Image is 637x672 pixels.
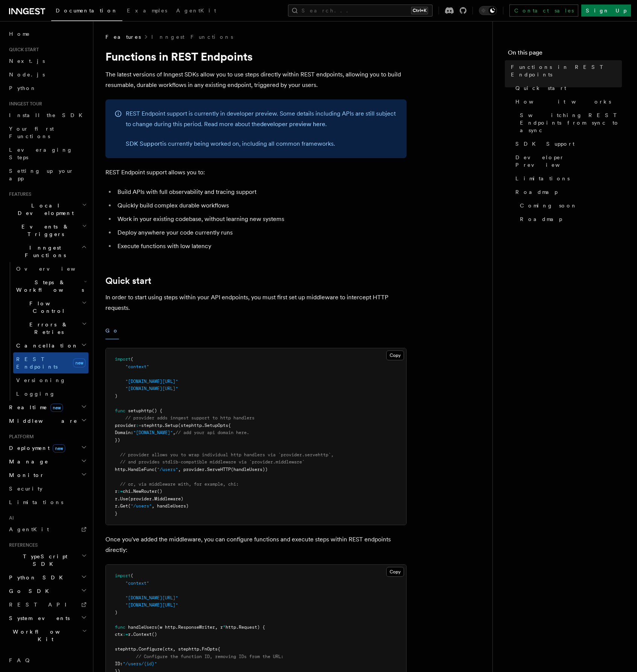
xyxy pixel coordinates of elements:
[16,356,58,370] span: REST Endpoints
[125,415,254,421] span: // provider adds inngest support to http handlers
[115,573,131,578] span: import
[13,352,88,373] a: REST Endpointsnew
[6,553,81,568] span: TypeScript SDK
[6,458,49,465] span: Manage
[6,455,88,468] button: Manage
[157,489,162,494] span: ()
[128,625,157,630] span: handleUsers
[13,276,88,297] button: Steps & Workflows
[115,503,120,509] span: r.
[515,154,622,169] span: Developer Preview
[131,503,152,509] span: "/users"
[115,489,117,494] span: r
[512,81,622,95] a: Quick start
[13,300,82,315] span: Flow Control
[509,5,578,17] a: Contact sales
[9,112,87,118] span: Install the SDK
[6,47,39,53] span: Quick start
[115,214,407,224] li: Work in your existing codebase, without learning new systems
[508,48,622,60] h4: On this page
[115,430,133,435] span: Domain:
[139,646,162,652] span: Configure
[115,227,407,238] li: Deploy anywhere your code currently runs
[133,489,157,494] span: NewRouter
[115,646,139,652] span: stephttp.
[128,503,131,509] span: (
[6,625,88,646] button: Workflow Kit
[115,511,117,516] span: }
[6,27,88,41] a: Home
[515,188,558,196] span: Roadmap
[128,632,133,637] span: r.
[508,60,622,81] a: Functions in REST Endpoints
[515,175,570,182] span: Limitations
[9,58,45,64] span: Next.js
[6,598,88,611] a: REST API
[13,318,88,339] button: Errors & Retries
[105,534,407,555] p: Once you've added the middleware, you can configure functions and execute steps within REST endpo...
[125,364,149,369] span: "context"
[6,68,88,81] a: Node.js
[6,241,88,262] button: Inngest Functions
[13,321,82,336] span: Errors & Retries
[6,414,88,428] button: Middleware
[6,223,82,238] span: Events & Triggers
[6,54,88,68] a: Next.js
[6,471,44,479] span: Monitor
[128,496,183,501] span: (provider.Middleware)
[133,430,173,435] span: "[DOMAIN_NAME]"
[520,202,577,209] span: Coming soon
[105,292,407,313] p: In order to start using steps within your API endpoints, you must first set up middleware to inte...
[178,423,231,428] span: (stephttp.SetupOpts{
[260,120,325,128] a: developer preview here
[6,199,88,220] button: Local Development
[115,661,123,666] span: ID:
[9,657,34,663] span: FAQ
[125,379,178,384] span: "[DOMAIN_NAME][URL]"
[120,459,305,465] span: // and provides stdlib-compatible middleware via `provider.middleware`
[123,661,157,666] span: "/users/{id}"
[16,266,94,272] span: Overview
[13,339,88,352] button: Cancellation
[6,654,88,667] a: FAQ
[115,423,136,428] span: provider
[6,628,82,643] span: Workflow Kit
[6,571,88,584] button: Python SDK
[122,2,172,20] a: Examples
[115,496,120,501] span: r.
[512,185,622,199] a: Roadmap
[6,202,82,217] span: Local Development
[136,423,141,428] span: :=
[115,632,123,637] span: ctx
[6,523,88,536] a: AgentKit
[105,33,141,41] span: Features
[231,467,268,472] span: (handleUsers))
[6,101,42,107] span: Inngest tour
[173,430,175,435] span: ,
[517,108,622,137] a: Switching REST Endpoints from sync to async
[123,489,133,494] span: chi.
[126,108,398,130] p: REST Endpoint support is currently in developer preview. Some details including APIs are still su...
[51,2,122,21] a: Documentation
[411,7,428,14] kbd: Ctrl+K
[176,8,216,14] span: AgentKit
[6,574,67,581] span: Python SDK
[165,423,178,428] span: Setup
[6,81,88,95] a: Python
[512,151,622,172] a: Developer Preview
[13,297,88,318] button: Flow Control
[141,423,165,428] span: stephttp.
[6,584,88,598] button: Go SDK
[50,404,63,412] span: new
[175,430,249,435] span: // add your api domain here.
[154,467,157,472] span: (
[6,444,65,452] span: Deployment
[115,408,125,413] span: func
[6,404,63,411] span: Realtime
[115,437,120,443] span: })
[511,63,622,78] span: Functions in REST Endpoints
[6,441,88,455] button: Deploymentnew
[128,408,152,413] span: setuphttp
[6,482,88,495] a: Security
[120,503,128,509] span: Get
